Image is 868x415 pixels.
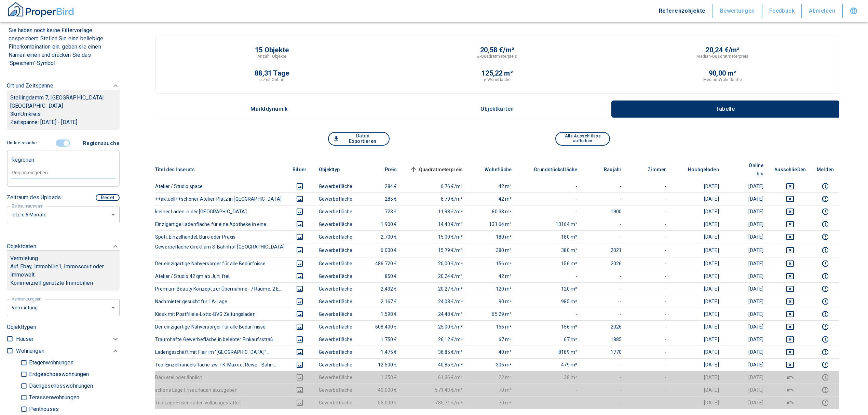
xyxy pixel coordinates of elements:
[155,243,286,257] th: Gewerbefläche direkt am S-Bahnhof [GEOGRAPHIC_DATA] ...
[358,230,403,243] td: 2.700 €
[672,320,724,333] td: [DATE]
[774,297,806,306] button: deselect this listing
[677,165,719,174] span: Hochgeladen
[468,396,517,409] td: 70 m²
[672,218,724,230] td: [DATE]
[583,320,627,333] td: 2026
[627,205,672,218] td: -
[27,395,79,400] p: Terassenwohnungen
[583,346,627,358] td: 1770
[403,358,469,371] td: 40,85 €/m²
[358,180,403,192] td: 284 €
[313,358,358,371] td: Gewerbefläche
[627,180,672,192] td: -
[774,195,806,203] button: deselect this listing
[627,333,672,346] td: -
[672,308,724,320] td: [DATE]
[313,346,358,358] td: Gewerbefläche
[155,333,286,346] th: Traumhafte Gewerbefläche in belebter Einkaufsstraß...
[583,333,627,346] td: 1885
[313,295,358,308] td: Gewerbefläche
[10,118,116,126] p: Zeitspanne: [DATE] - [DATE]
[817,233,834,241] button: report this listing
[672,384,724,396] td: [DATE]
[408,165,463,174] span: Quadratmeterpreis
[817,310,834,318] button: report this listing
[672,270,724,282] td: [DATE]
[817,386,834,394] button: report this listing
[583,205,627,218] td: 1900
[291,285,308,293] button: images
[468,257,517,270] td: 156 m²
[10,263,116,279] p: Auf Ebay, Immobilie1, Immoscout oder Immowelt
[627,243,672,257] td: -
[583,180,627,192] td: -
[80,137,120,150] button: Regionssuche
[291,207,308,216] button: images
[291,233,308,241] button: images
[593,165,622,174] span: Baujahr
[155,396,286,409] th: Top Lage Friseurladen vollausgestattet
[96,194,120,201] button: Reset
[724,218,769,230] td: [DATE]
[255,46,289,53] p: 15 Objekte
[517,333,583,346] td: 67 m²
[7,1,75,21] a: ProperBird Logo and Home Button
[724,270,769,282] td: [DATE]
[468,333,517,346] td: 67 m²
[724,243,769,257] td: [DATE]
[403,230,469,243] td: 15,00 €/m²
[769,159,811,180] th: Ausschließen
[724,192,769,205] td: [DATE]
[468,358,517,371] td: 306 m²
[27,372,89,377] p: Erdgeschosswohnungen
[517,218,583,230] td: 13164 m²
[358,384,403,396] td: 40.000 €
[724,333,769,346] td: [DATE]
[358,371,403,384] td: 1.350 €
[313,230,358,243] td: Gewerbefläche
[774,323,806,331] button: deselect this listing
[358,396,403,409] td: 55.000 €
[468,320,517,333] td: 156 m²
[817,399,834,407] button: report this listing
[16,345,120,357] div: Wohnungen
[291,195,308,203] button: images
[774,335,806,344] button: deselect this listing
[155,205,286,218] th: kleiner Laden in der [GEOGRAPHIC_DATA]
[724,320,769,333] td: [DATE]
[762,4,802,18] button: Feedback
[358,333,403,346] td: 1.750 €
[7,1,75,18] img: ProperBird Logo and Home Button
[672,180,724,192] td: [DATE]
[724,295,769,308] td: [DATE]
[724,384,769,396] td: [DATE]
[517,346,583,358] td: 8189 m²
[468,346,517,358] td: 40 m²
[672,346,724,358] td: [DATE]
[155,192,286,205] th: ++aktuell++schöner Atelier-Platz in [GEOGRAPHIC_DATA]
[583,230,627,243] td: -
[523,165,578,174] span: Grundstücksfläche
[468,243,517,257] td: 380 m²
[672,282,724,295] td: [DATE]
[817,195,834,203] button: report this listing
[474,165,512,174] span: Wohnfläche
[468,205,517,218] td: 60.33 m²
[358,192,403,205] td: 285 €
[672,205,724,218] td: [DATE]
[811,159,839,180] th: Melden
[7,242,36,251] p: Objektdaten
[403,346,469,358] td: 36,85 €/m²
[477,53,517,59] p: ⌀-Quadratmeterpreis
[7,298,120,317] div: letzte 6 Monate
[255,70,289,77] p: 88,31 Tage
[583,282,627,295] td: -
[291,310,308,318] button: images
[517,384,583,396] td: -
[9,26,118,67] p: Sie haben noch keine Filtervorlage gespeichert. Stellen Sie eine beliebige Filterkombination ein,...
[517,295,583,308] td: 985 m²
[27,360,73,365] p: Etagenwohnungen
[724,205,769,218] td: [DATE]
[313,180,358,192] td: Gewerbefläche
